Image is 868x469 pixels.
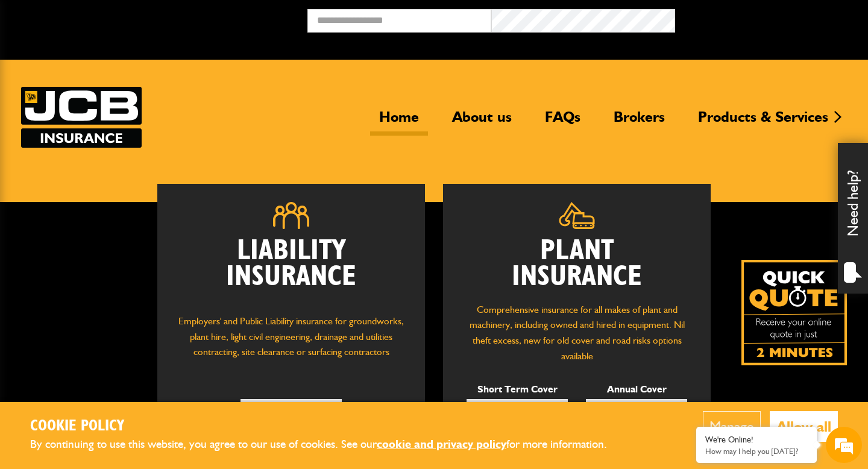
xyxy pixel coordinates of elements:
p: By continuing to use this website, you agree to our use of cookies. See our for more information. [30,435,627,454]
p: Comprehensive insurance for all makes of plant and machinery, including owned and hired in equipm... [461,302,693,364]
a: FAQs [536,108,590,136]
a: Brokers [605,108,674,136]
p: Employers' and Public Liability insurance for groundworks, plant hire, light civil engineering, d... [175,313,407,371]
img: JCB Insurance Services logo [21,87,142,148]
p: Annual Cover [586,382,687,397]
div: Need help? [838,143,868,294]
a: Get Quote [467,399,568,424]
a: Get Quote [586,399,687,424]
h2: Plant Insurance [461,238,693,290]
p: Short Term Cover [467,382,568,397]
button: Manage [703,411,761,442]
img: Quick Quote [741,260,847,365]
a: JCB Insurance Services [21,87,142,148]
a: cookie and privacy policy [377,437,506,451]
a: Products & Services [689,108,837,136]
button: Broker Login [675,9,859,28]
h2: Liability Insurance [175,238,407,302]
a: Home [370,108,428,136]
div: We're Online! [705,435,808,445]
a: About us [443,108,521,136]
h2: Cookie Policy [30,417,627,436]
button: Allow all [770,411,838,442]
p: How may I help you today? [705,447,808,456]
a: Get Quote [241,399,342,424]
a: Get your insurance quote isn just 2-minutes [741,260,847,365]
